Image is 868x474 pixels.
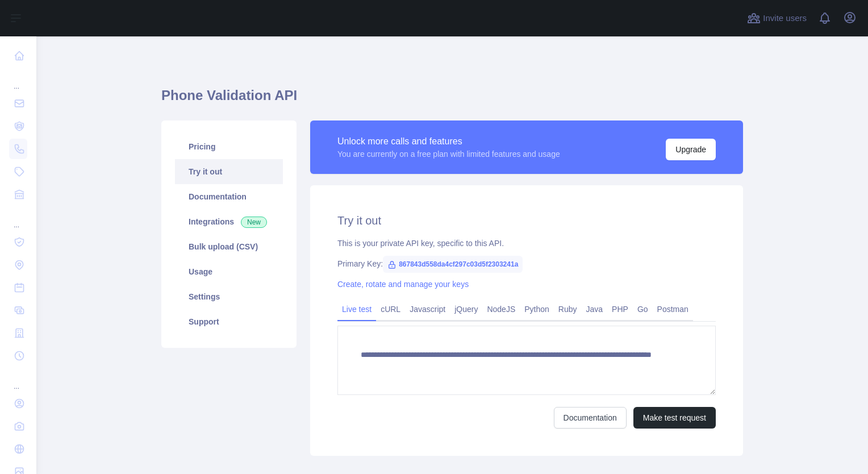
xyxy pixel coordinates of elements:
a: Try it out [175,159,283,184]
button: Invite users [745,9,809,27]
a: Support [175,309,283,334]
span: Invite users [763,12,807,25]
button: Make test request [633,407,716,429]
a: Usage [175,259,283,284]
a: Javascript [405,300,450,318]
a: Python [520,300,554,318]
a: Bulk upload (CSV) [175,234,283,259]
h1: Phone Validation API [161,86,743,114]
a: Java [582,300,608,318]
div: This is your private API key, specific to this API. [337,238,716,249]
a: Integrations New [175,209,283,234]
a: cURL [376,300,405,318]
a: Documentation [554,407,627,429]
div: ... [9,368,27,391]
a: Postman [653,300,693,318]
a: PHP [607,300,633,318]
a: Documentation [175,184,283,209]
a: jQuery [450,300,482,318]
a: Settings [175,284,283,309]
a: Live test [337,300,376,318]
a: Pricing [175,134,283,159]
div: ... [9,207,27,230]
a: Ruby [554,300,582,318]
span: New [241,217,267,228]
div: Unlock more calls and features [337,135,560,148]
a: Go [633,300,653,318]
div: ... [9,68,27,91]
button: Upgrade [666,139,716,160]
a: Create, rotate and manage your keys [337,280,469,289]
a: NodeJS [482,300,520,318]
div: Primary Key: [337,258,716,269]
span: 867843d558da4cf297c03d5f2303241a [383,256,523,273]
h2: Try it out [337,213,716,228]
div: You are currently on a free plan with limited features and usage [337,148,560,160]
